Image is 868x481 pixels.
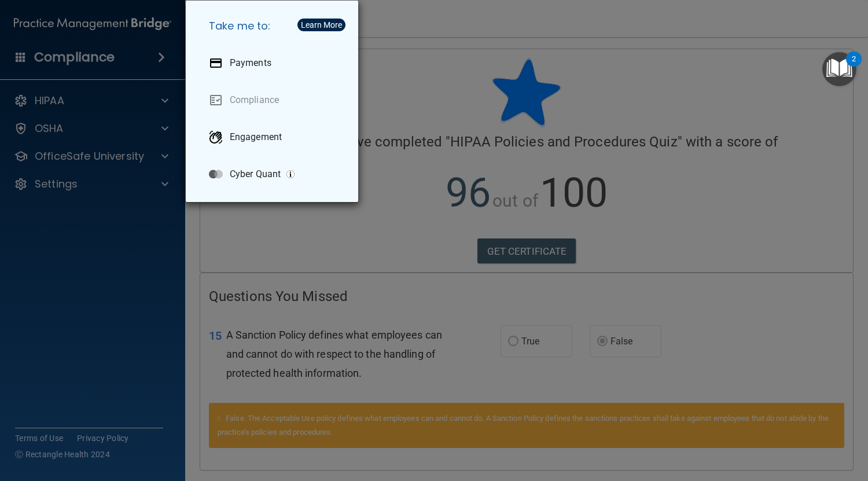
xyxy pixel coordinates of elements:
div: Learn More [301,21,342,29]
a: Cyber Quant [200,158,349,190]
p: Engagement [230,131,282,143]
a: Payments [200,47,349,79]
button: Open Resource Center, 2 new notifications [822,52,856,86]
button: Learn More [297,19,345,31]
p: Payments [230,57,271,69]
p: Cyber Quant [230,168,281,180]
div: 2 [852,59,856,74]
a: Engagement [200,121,349,153]
a: Compliance [200,84,349,116]
h5: Take me to: [200,10,349,42]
